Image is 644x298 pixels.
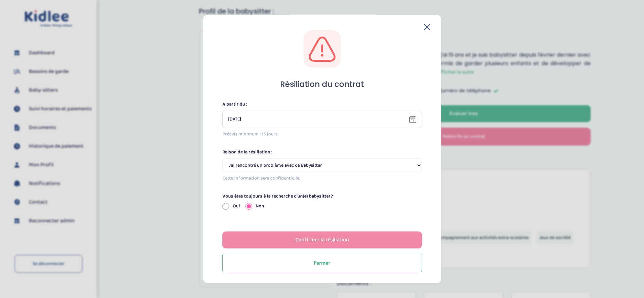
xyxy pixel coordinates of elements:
[222,193,422,200] label: Vous êtes toujours à la recherche d'un(e) babysitter?
[233,203,240,210] label: Oui
[228,116,409,123] input: Date
[222,175,422,182] span: Cette information sera confidentielle.
[222,254,422,272] button: Fermer
[295,236,349,244] div: Confirmer la résiliation
[222,231,422,248] button: Confirmer la résiliation
[222,101,422,108] label: A partir du :
[222,149,422,156] label: Raison de la résiliation :
[256,203,264,210] label: Non
[222,131,422,138] span: Préavis minimum : 15 jours
[280,78,364,90] h1: Résiliation du contrat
